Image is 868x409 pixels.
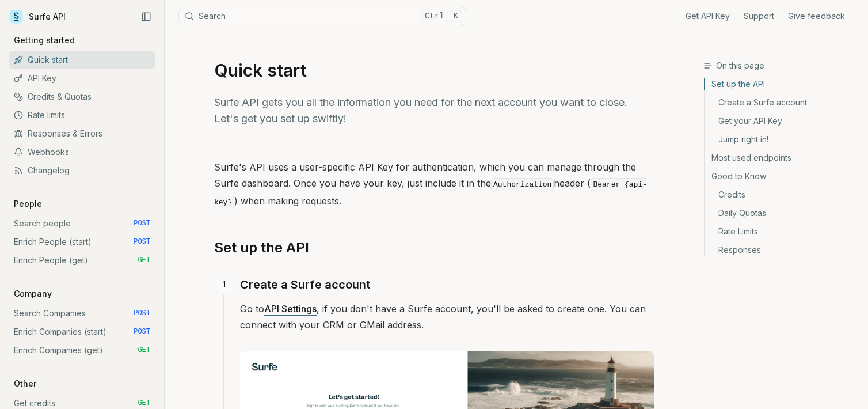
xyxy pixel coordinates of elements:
[178,6,466,26] button: SearchCtrlK
[705,130,859,149] a: Jump right in!
[9,124,155,143] a: Responses & Errors
[9,69,155,88] a: API Key
[788,10,845,22] a: Give feedback
[134,219,150,228] span: POST
[214,94,654,127] p: Surfe API gets you all the information you need for the next account you want to close. Let's get...
[9,251,155,270] a: Enrich People (get) GET
[9,288,56,300] p: Company
[705,112,859,130] a: Get your API Key
[705,241,859,256] a: Responses
[134,309,150,318] span: POST
[705,185,859,204] a: Credits
[9,198,47,210] p: People
[138,399,150,408] span: GET
[705,222,859,241] a: Rate Limits
[9,106,155,124] a: Rate limits
[9,214,155,233] a: Search people POST
[744,10,774,22] a: Support
[240,301,654,333] p: Go to , if you don't have a Surfe account, you'll be asked to create one. You can connect with yo...
[705,78,859,93] a: Set up the API
[9,8,66,25] a: Surfe API
[9,143,155,161] a: Webhooks
[138,8,155,25] button: Collapse Sidebar
[134,327,150,336] span: POST
[9,304,155,323] a: Search Companies POST
[9,378,41,389] p: Other
[138,346,150,355] span: GET
[214,60,654,81] h1: Quick start
[705,93,859,112] a: Create a Surfe account
[134,237,150,247] span: POST
[214,238,309,257] a: Set up the API
[240,275,370,294] a: Create a Surfe account
[264,303,317,315] a: API Settings
[705,204,859,222] a: Daily Quotas
[705,167,859,185] a: Good to Know
[9,88,155,106] a: Credits & Quotas
[9,233,155,251] a: Enrich People (start) POST
[214,159,654,211] p: Surfe's API uses a user-specific API Key for authentication, which you can manage through the Sur...
[9,161,155,180] a: Changelog
[491,178,554,191] code: Authorization
[9,35,79,46] p: Getting started
[705,149,859,167] a: Most used endpoints
[9,323,155,341] a: Enrich Companies (start) POST
[9,51,155,69] a: Quick start
[450,10,462,22] kbd: K
[421,10,448,22] kbd: Ctrl
[138,256,150,265] span: GET
[686,10,730,22] a: Get API Key
[703,60,859,71] h3: On this page
[9,341,155,359] a: Enrich Companies (get) GET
